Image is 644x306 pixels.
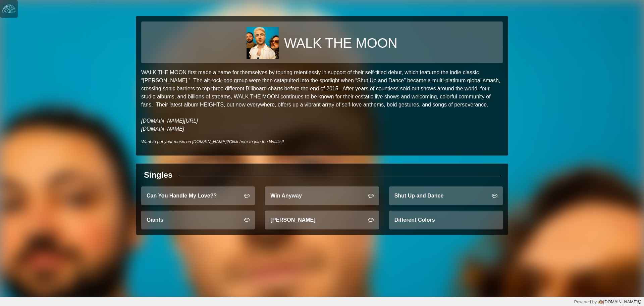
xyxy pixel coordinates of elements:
[389,211,503,229] a: Different Colors
[265,186,379,205] a: Win Anyway
[574,299,641,305] div: Powered by
[141,118,198,124] a: [DOMAIN_NAME][URL]
[141,69,503,133] p: WALK THE MOON first made a name for themselves by touring relentlessly in support of their self-t...
[265,211,379,229] a: [PERSON_NAME]
[2,2,15,15] img: logo-white-4c48a5e4bebecaebe01ca5a9d34031cfd3d4ef9ae749242e8c4bf12ef99f53e8.png
[247,27,279,59] img: 338b1fbd381984b11e422ecb6bdac12289548b1f83705eb59faa29187b674643.jpg
[597,299,641,304] a: [DOMAIN_NAME]
[141,139,284,144] i: Want to put your music on [DOMAIN_NAME]?
[389,186,503,205] a: Shut Up and Dance
[284,35,397,51] h1: WALK THE MOON
[141,126,184,132] a: [DOMAIN_NAME]
[229,139,284,144] a: Click here to join the Waitlist!
[144,169,172,181] div: Singles
[141,211,255,229] a: Giants
[598,299,603,305] img: logo-color-e1b8fa5219d03fcd66317c3d3cfaab08a3c62fe3c3b9b34d55d8365b78b1766b.png
[141,186,255,205] a: Can You Handle My Love??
